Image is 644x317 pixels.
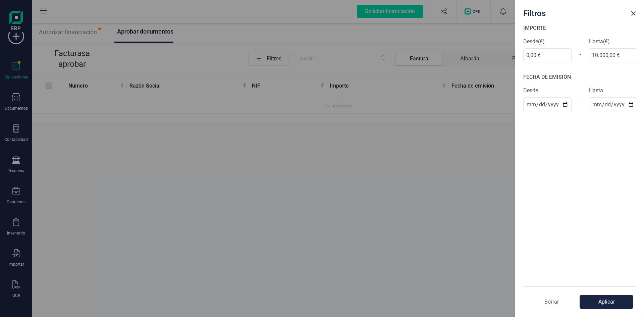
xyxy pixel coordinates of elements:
[628,8,639,19] button: Close
[521,5,628,19] div: Filtros
[572,96,589,112] div: -
[589,38,637,46] label: Hasta (€)
[523,87,572,95] label: Desde
[580,295,633,309] button: Aplicar
[523,298,580,306] p: Borrar
[572,46,589,62] div: -
[589,87,637,95] label: Hasta
[523,74,571,80] span: FECHA DE EMISIÓN
[523,38,572,46] label: Desde (€)
[523,25,546,31] span: IMPORTE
